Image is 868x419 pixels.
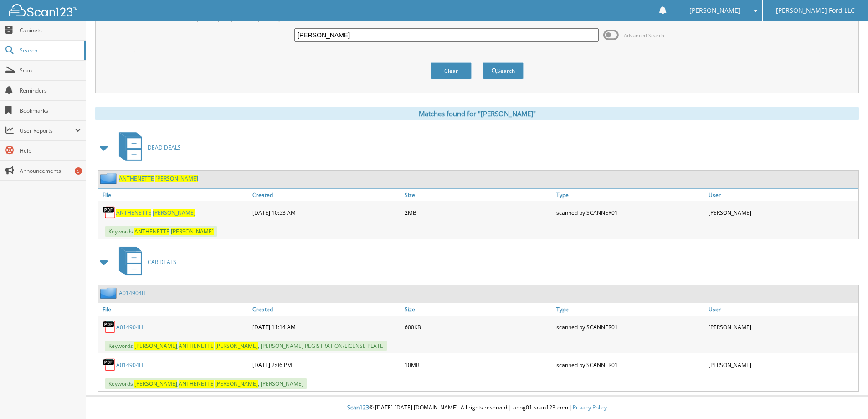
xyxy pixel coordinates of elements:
[98,303,250,316] a: File
[86,397,868,419] div: © [DATE]-[DATE] [DOMAIN_NAME]. All rights reserved | appg01-scan123-com |
[113,129,181,166] a: DEAD DEALS
[431,62,472,79] button: Clear
[113,244,176,280] a: CAR DEALS
[250,318,402,336] div: [DATE] 11:14 AM
[402,318,555,336] div: 600KB
[402,303,555,316] a: Size
[573,403,607,411] a: Privacy Policy
[250,303,402,316] a: Created
[105,341,387,351] span: Keywords: , , [PERSON_NAME] REGISTRATION/LICENSE PLATE
[98,189,250,201] a: File
[776,8,855,13] span: [PERSON_NAME] Ford LLC
[554,356,706,374] div: scanned by SCANNER01
[250,203,402,222] div: [DATE] 10:53 AM
[100,173,119,184] img: folder2.png
[554,189,706,201] a: Type
[20,47,80,54] span: Search
[153,209,195,217] span: [PERSON_NAME]
[20,127,75,134] span: User Reports
[347,403,369,411] span: Scan123
[155,175,198,182] span: [PERSON_NAME]
[100,287,119,299] img: folder2.png
[134,228,169,235] span: ANTHENETTE
[179,380,214,388] span: ANTHENETTE
[105,378,307,389] span: Keywords: , , [PERSON_NAME]
[134,380,177,388] span: [PERSON_NAME]
[215,342,258,350] span: [PERSON_NAME]
[554,303,706,316] a: Type
[119,175,198,182] a: ANTHENETTE [PERSON_NAME]
[9,4,77,16] img: scan123-logo-white.svg
[624,32,664,39] span: Advanced Search
[20,67,81,74] span: Scan
[116,361,143,369] a: A014904H
[75,167,82,175] div: 5
[706,303,858,316] a: User
[103,320,116,334] img: PDF.png
[148,258,176,266] span: CAR DEALS
[103,206,116,219] img: PDF.png
[20,26,81,34] span: Cabinets
[215,380,258,388] span: [PERSON_NAME]
[119,289,146,297] a: A014904H
[689,8,740,13] span: [PERSON_NAME]
[554,318,706,336] div: scanned by SCANNER01
[20,167,81,175] span: Announcements
[250,356,402,374] div: [DATE] 2:06 PM
[706,189,858,201] a: User
[148,144,181,151] span: DEAD DEALS
[95,107,859,120] div: Matches found for "[PERSON_NAME]"
[20,147,81,155] span: Help
[134,342,177,350] span: [PERSON_NAME]
[250,189,402,201] a: Created
[20,107,81,114] span: Bookmarks
[402,203,555,222] div: 2MB
[179,342,214,350] span: ANTHENETTE
[20,87,81,94] span: Reminders
[103,358,116,372] img: PDF.png
[402,356,555,374] div: 10MB
[116,209,151,217] span: ANTHENETTE
[706,356,858,374] div: [PERSON_NAME]
[483,62,524,79] button: Search
[554,203,706,222] div: scanned by SCANNER01
[116,209,195,217] a: ANTHENETTE [PERSON_NAME]
[116,323,143,331] a: A014904H
[119,175,154,182] span: ANTHENETTE
[822,375,868,419] iframe: Chat Widget
[105,226,217,237] span: Keywords:
[706,318,858,336] div: [PERSON_NAME]
[706,203,858,222] div: [PERSON_NAME]
[171,228,214,235] span: [PERSON_NAME]
[402,189,555,201] a: Size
